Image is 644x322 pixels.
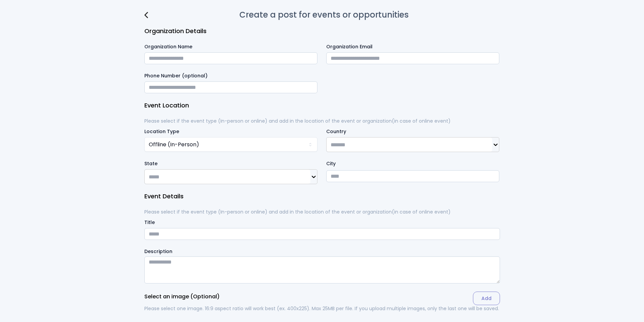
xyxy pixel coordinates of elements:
[144,305,499,312] span: Please select one image. 16:9 aspect ratio will work best (ex. 400x225). Max 25MB per file. If yo...
[144,219,500,226] label: Title
[144,12,148,18] img: back
[239,11,409,19] h3: Create a post for events or opportunities
[144,118,500,125] p: Please select if the event type (In-person or online) and add in the location of the event or org...
[144,101,500,109] h2: Event Location
[144,27,500,35] h2: Organization Details
[326,128,346,135] label: Country
[326,43,499,50] label: Organization Email
[144,160,158,167] label: State
[326,160,499,167] label: City
[144,43,317,50] label: Organization Name
[144,248,500,255] label: Description
[473,292,500,305] label: Add
[144,128,179,135] label: Location Type
[144,294,220,299] p: Select an image (Optional)
[144,208,500,216] p: Please select if the event type (In-person or online) and add in the location of the event or org...
[144,72,317,79] label: Phone Number (optional)
[144,192,500,200] h2: Event Details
